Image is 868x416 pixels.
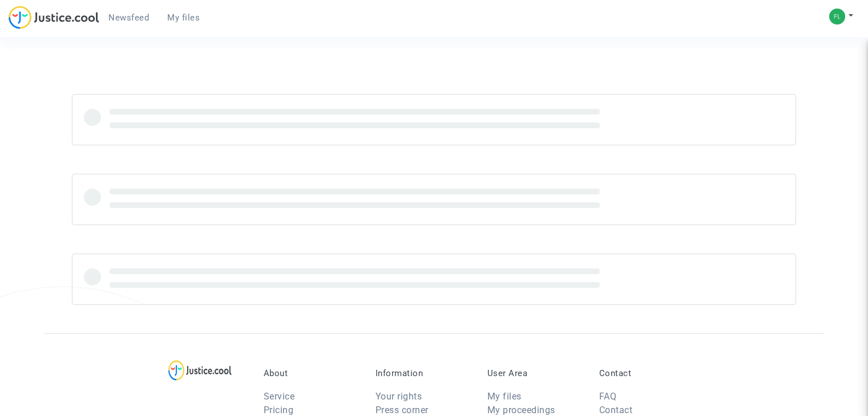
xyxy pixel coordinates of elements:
span: Newsfeed [108,13,149,23]
p: User Area [487,368,582,378]
p: Information [376,368,470,378]
p: Contact [599,368,694,378]
a: My proceedings [487,405,555,415]
img: 27626d57a3ba4a5b969f53e3f2c8e71c [829,9,845,25]
a: Your rights [376,391,422,402]
p: About [264,368,358,378]
a: My files [487,391,522,402]
a: Contact [599,405,633,415]
a: My files [158,9,209,26]
span: My files [167,13,200,23]
a: Newsfeed [99,9,158,26]
img: jc-logo.svg [9,6,99,29]
a: FAQ [599,391,617,402]
a: Service [264,391,295,402]
a: Press corner [376,405,429,415]
a: Pricing [264,405,294,415]
img: logo-lg.svg [168,360,232,381]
